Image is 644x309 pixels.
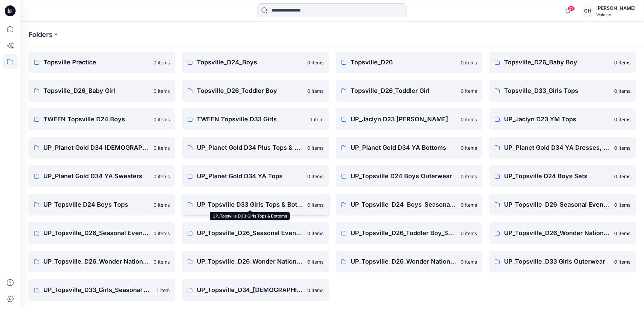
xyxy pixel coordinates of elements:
[197,200,303,209] p: UP_Topsville D33 Girls Tops & Bottoms
[28,52,175,73] a: Topsville Practice0 items
[153,258,170,265] p: 0 items
[197,115,306,124] p: TWEEN Topsville D33 Girls
[182,251,329,272] a: UP_Topsville_D26_Wonder Nation_Toddler Boy0 items
[197,228,303,238] p: UP_Topsville_D26_Seasonal Events_Toddler Girl
[153,116,170,123] p: 0 items
[336,108,482,130] a: UP_Jaclyn D23 [PERSON_NAME]0 items
[307,173,324,180] p: 0 items
[614,201,630,208] p: 0 items
[43,58,149,67] p: Topsville Practice
[336,52,482,73] a: Topsville_D260 items
[489,108,636,130] a: UP_Jaclyn D23 YM Tops0 items
[336,222,482,244] a: UP_Topsville_D26_Toddler Boy_Seasonal Events0 items
[351,228,457,238] p: UP_Topsville_D26_Toddler Boy_Seasonal Events
[614,116,630,123] p: 0 items
[197,143,303,152] p: UP_Planet Gold D34 Plus Tops & Dresses
[581,5,594,17] div: GH
[197,58,303,67] p: Topsville_D24_Boys
[567,6,575,11] span: 21
[596,12,636,17] div: Walmart
[153,201,170,208] p: 0 items
[336,251,482,272] a: UP_Topsville_D26_Wonder Nation_Toddler Girl0 items
[182,108,329,130] a: TWEEN Topsville D33 Girls1 item
[504,228,610,238] p: UP_Topsville_D26_Wonder Nation Baby Boy
[197,86,303,96] p: Topsville_D26_Toddler Boy
[28,137,175,159] a: UP_Planet Gold D34 [DEMOGRAPHIC_DATA] Plus Bottoms0 items
[351,171,457,181] p: UP_Topsville D24 Boys Outerwear
[43,257,149,266] p: UP_Topsville_D26_Wonder Nation Baby Girl
[28,194,175,215] a: UP_Topsville D24 Boys Tops0 items
[197,257,303,266] p: UP_Topsville_D26_Wonder Nation_Toddler Boy
[461,230,477,237] p: 0 items
[182,279,329,301] a: UP_Topsville_D34_[DEMOGRAPHIC_DATA] Outerwear0 items
[504,86,610,96] p: Topsville_D33_Girls Tops
[351,200,457,209] p: UP_Topsville_D24_Boys_Seasonal Events
[307,59,324,66] p: 0 items
[307,201,324,208] p: 0 items
[43,143,149,152] p: UP_Planet Gold D34 [DEMOGRAPHIC_DATA] Plus Bottoms
[43,285,152,295] p: UP_Topsville_D33_Girls_Seasonal Events
[182,80,329,102] a: Topsville_D26_Toddler Boy0 items
[504,200,610,209] p: UP_Topsville_D26_Seasonal Events_Baby Boy
[614,230,630,237] p: 0 items
[43,86,149,96] p: Topsville_D26_Baby Girl
[153,59,170,66] p: 0 items
[351,86,457,96] p: Topsville_D26_Toddler Girl
[504,171,610,181] p: UP_Topsville D24 Boys Sets
[461,59,477,66] p: 0 items
[461,87,477,95] p: 0 items
[614,87,630,95] p: 0 items
[336,165,482,187] a: UP_Topsville D24 Boys Outerwear0 items
[28,279,175,301] a: UP_Topsville_D33_Girls_Seasonal Events1 item
[307,258,324,265] p: 0 items
[182,165,329,187] a: UP_Planet Gold D34 YA Tops0 items
[336,80,482,102] a: Topsville_D26_Toddler Girl0 items
[28,222,175,244] a: UP_Topsville_D26_Seasonal Events_Baby Girl0 items
[43,115,149,124] p: TWEEN Topsville D24 Boys
[489,52,636,73] a: Topsville_D26_Baby Boy0 items
[461,173,477,180] p: 0 items
[182,194,329,215] a: UP_Topsville D33 Girls Tops & Bottoms0 items
[596,4,636,12] div: [PERSON_NAME]
[197,171,303,181] p: UP_Planet Gold D34 YA Tops
[489,222,636,244] a: UP_Topsville_D26_Wonder Nation Baby Boy0 items
[307,287,324,294] p: 0 items
[489,137,636,159] a: UP_Planet Gold D34 YA Dresses, Sets, and Rompers0 items
[307,230,324,237] p: 0 items
[461,116,477,123] p: 0 items
[614,59,630,66] p: 0 items
[28,108,175,130] a: TWEEN Topsville D24 Boys0 items
[614,173,630,180] p: 0 items
[28,251,175,272] a: UP_Topsville_D26_Wonder Nation Baby Girl0 items
[182,222,329,244] a: UP_Topsville_D26_Seasonal Events_Toddler Girl0 items
[307,144,324,151] p: 0 items
[153,230,170,237] p: 0 items
[43,171,149,181] p: UP_Planet Gold D34 YA Sweaters
[336,137,482,159] a: UP_Planet Gold D34 YA Bottoms0 items
[28,165,175,187] a: UP_Planet Gold D34 YA Sweaters0 items
[153,173,170,180] p: 0 items
[461,144,477,151] p: 0 items
[310,116,324,123] p: 1 item
[504,143,610,152] p: UP_Planet Gold D34 YA Dresses, Sets, and Rompers
[351,58,457,67] p: Topsville_D26
[28,30,53,39] a: Folders
[461,201,477,208] p: 0 items
[336,194,482,215] a: UP_Topsville_D24_Boys_Seasonal Events0 items
[182,137,329,159] a: UP_Planet Gold D34 Plus Tops & Dresses0 items
[153,144,170,151] p: 0 items
[614,144,630,151] p: 0 items
[614,258,630,265] p: 0 items
[504,58,610,67] p: Topsville_D26_Baby Boy
[182,52,329,73] a: Topsville_D24_Boys0 items
[307,87,324,95] p: 0 items
[489,80,636,102] a: Topsville_D33_Girls Tops0 items
[351,143,457,152] p: UP_Planet Gold D34 YA Bottoms
[351,257,457,266] p: UP_Topsville_D26_Wonder Nation_Toddler Girl
[43,228,149,238] p: UP_Topsville_D26_Seasonal Events_Baby Girl
[504,115,610,124] p: UP_Jaclyn D23 YM Tops
[43,200,149,209] p: UP_Topsville D24 Boys Tops
[157,287,170,294] p: 1 item
[489,194,636,215] a: UP_Topsville_D26_Seasonal Events_Baby Boy0 items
